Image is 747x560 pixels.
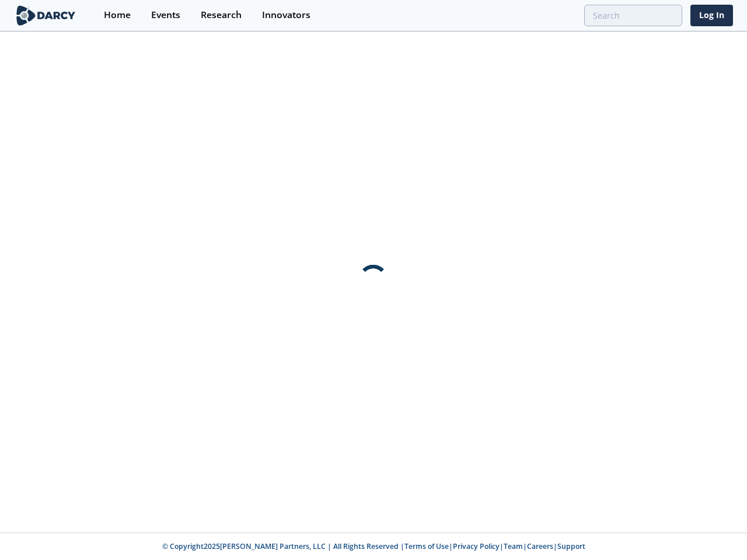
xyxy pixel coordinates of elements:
a: Support [557,541,585,551]
div: Research [201,10,242,20]
img: logo-wide.svg [14,5,78,26]
p: © Copyright 2025 [PERSON_NAME] Partners, LLC | All Rights Reserved | | | | | [16,541,731,552]
a: Careers [527,541,553,551]
div: Events [151,10,180,20]
div: Innovators [262,10,310,20]
a: Privacy Policy [453,541,500,551]
input: Advanced Search [584,5,682,26]
a: Team [504,541,523,551]
a: Log In [690,5,733,26]
a: Terms of Use [404,541,449,551]
div: Home [104,10,131,20]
